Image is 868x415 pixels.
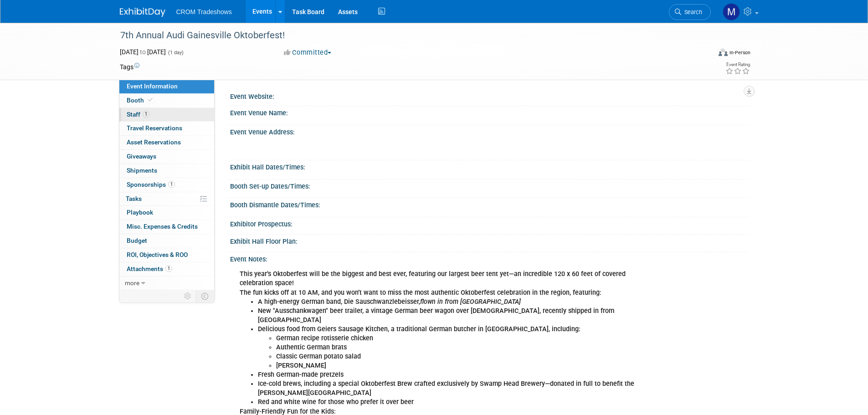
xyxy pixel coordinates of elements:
a: Sponsorships1 [119,178,214,192]
span: CROM Tradeshows [176,8,232,15]
a: Booth [119,94,214,108]
div: Event Venue Address: [230,125,749,137]
span: Event Information [127,82,178,90]
a: Playbook [119,206,214,220]
a: ROI, Objectives & ROO [119,248,214,262]
b: Authentic German brats [276,343,347,351]
td: Tags [120,62,139,72]
b: A high-energy German band, Die Sauschwanzlebeisser, [258,298,521,306]
div: Booth Dismantle Dates/Times: [230,198,749,210]
div: Event Venue Name: [230,106,749,118]
a: Attachments1 [119,262,214,276]
span: Search [681,9,702,15]
a: Event Information [119,80,214,93]
b: New "Ausschankwagen" beer trailer, a vintage German beer wagon over [DEMOGRAPHIC_DATA], recently ... [258,307,614,324]
a: Staff1 [119,108,214,122]
div: Exhibit Hall Dates/Times: [230,160,749,172]
span: 1 [168,181,175,188]
span: more [125,279,139,287]
a: Budget [119,234,214,248]
span: Budget [127,237,147,244]
b: Red and white wine for those who prefer it over beer [258,398,414,406]
a: Tasks [119,192,214,206]
div: Booth Set-up Dates/Times: [230,179,749,191]
span: Playbook [127,209,153,216]
div: Event Rating [725,62,750,67]
b: Delicious food from Geiers Sausage Kitchen, a traditional German butcher in [GEOGRAPHIC_DATA], in... [258,325,580,333]
div: Exhibitor Prospectus: [230,217,749,229]
a: more [119,277,214,290]
b: Ice-cold brews, including a special Oktoberfest Brew crafted exclusively by Swamp Head Brewery—do... [258,380,634,397]
a: Asset Reservations [119,136,214,149]
span: Travel Reservations [127,124,182,132]
b: [PERSON_NAME] [276,362,326,369]
div: Event Format [657,47,751,61]
b: Classic German potato salad [276,353,361,360]
span: [DATE] [DATE] [120,48,166,56]
span: ROI, Objectives & ROO [127,251,188,258]
b: The fun kicks off at 10 AM, and you won’t want to miss the most authentic Oktoberfest celebration... [240,289,601,297]
div: Event Notes: [230,252,749,264]
span: (1 day) [167,50,184,56]
span: to [139,48,147,56]
a: Search [669,4,711,20]
span: Giveaways [127,153,156,160]
div: 7th Annual Audi Gainesville Oktoberfest! [117,27,697,44]
span: Attachments [127,265,172,272]
a: Shipments [119,164,214,178]
span: Sponsorships [127,181,175,188]
span: Booth [127,97,154,104]
span: Asset Reservations [127,138,181,146]
span: Tasks [126,195,142,202]
i: Booth reservation complete [148,97,153,102]
a: Giveaways [119,150,214,164]
span: Shipments [127,167,157,174]
button: Committed [281,48,335,57]
span: 1 [143,111,149,118]
b: German recipe rotisserie chicken [276,334,373,342]
div: Event Website: [230,90,749,101]
td: Personalize Event Tab Strip [180,290,196,302]
b: This year’s Oktoberfest will be the biggest and best ever, featuring our largest beer tent yet—an... [240,270,626,287]
img: Format-Inperson.png [719,49,728,56]
span: Misc. Expenses & Credits [127,223,198,230]
img: ExhibitDay [120,8,165,17]
div: Exhibit Hall Floor Plan: [230,235,749,246]
a: Travel Reservations [119,122,214,135]
span: Staff [127,111,149,118]
td: Toggle Event Tabs [195,290,214,302]
i: flown in from [GEOGRAPHIC_DATA] [420,298,521,306]
b: Fresh German-made pretzels [258,371,344,379]
span: 1 [165,265,172,272]
div: In-Person [729,49,750,56]
img: Matt Stevens [723,3,740,20]
a: Misc. Expenses & Credits [119,220,214,234]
